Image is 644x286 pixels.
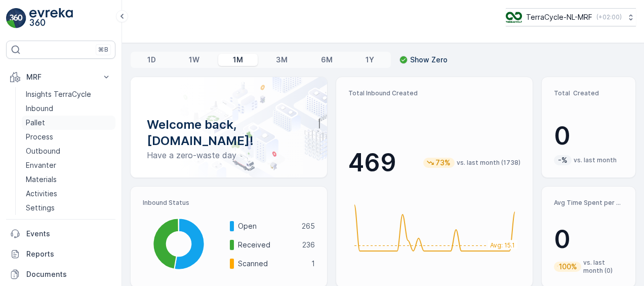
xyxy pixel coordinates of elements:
[302,240,315,250] p: 236
[302,221,315,231] p: 265
[26,174,57,185] p: Materials
[434,158,452,168] p: 73%
[596,13,622,21] p: ( +02:00 )
[238,240,296,250] p: Received
[147,149,311,161] p: Have a zero-waste day
[233,55,243,65] p: 1M
[26,203,55,213] p: Settings
[26,72,95,82] p: MRF
[147,55,156,65] p: 1D
[22,172,115,187] a: Materials
[147,117,311,149] p: Welcome back, [DOMAIN_NAME]!
[189,55,199,65] p: 1W
[506,8,636,26] button: TerraCycle-NL-MRF(+02:00)
[526,12,592,22] p: TerraCycle-NL-MRF
[574,156,617,164] p: vs. last month
[26,160,56,170] p: Envanter
[311,259,315,269] p: 1
[29,8,73,28] img: logo_light-DOdMpM7g.png
[22,130,115,144] a: Process
[26,189,57,199] p: Activities
[554,89,623,97] p: Total Created
[554,121,623,151] p: 0
[554,224,623,255] p: 0
[22,144,115,158] a: Outbound
[98,46,108,54] p: ⌘B
[321,55,333,65] p: 6M
[26,249,111,259] p: Reports
[276,55,288,65] p: 3M
[6,8,26,28] img: logo
[558,262,578,272] p: 100%
[506,12,522,23] img: TC_v739CUj.png
[6,224,115,244] a: Events
[557,155,569,165] p: -%
[348,148,396,178] p: 469
[238,259,305,269] p: Scanned
[22,116,115,130] a: Pallet
[26,132,53,142] p: Process
[26,229,111,239] p: Events
[410,55,448,65] p: Show Zero
[554,199,623,207] p: Avg Time Spent per Process (hr)
[26,89,91,99] p: Insights TerraCycle
[22,158,115,172] a: Envanter
[366,55,374,65] p: 1Y
[6,67,115,87] button: MRF
[6,244,115,264] a: Reports
[26,146,60,156] p: Outbound
[26,103,53,114] p: Inbound
[22,87,115,101] a: Insights TerraCycle
[22,101,115,116] a: Inbound
[238,221,295,231] p: Open
[26,118,45,128] p: Pallet
[457,159,520,167] p: vs. last month (1738)
[348,89,520,97] p: Total Inbound Created
[26,269,111,279] p: Documents
[22,187,115,201] a: Activities
[6,264,115,284] a: Documents
[143,199,315,207] p: Inbound Status
[22,201,115,215] a: Settings
[583,259,623,275] p: vs. last month (0)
